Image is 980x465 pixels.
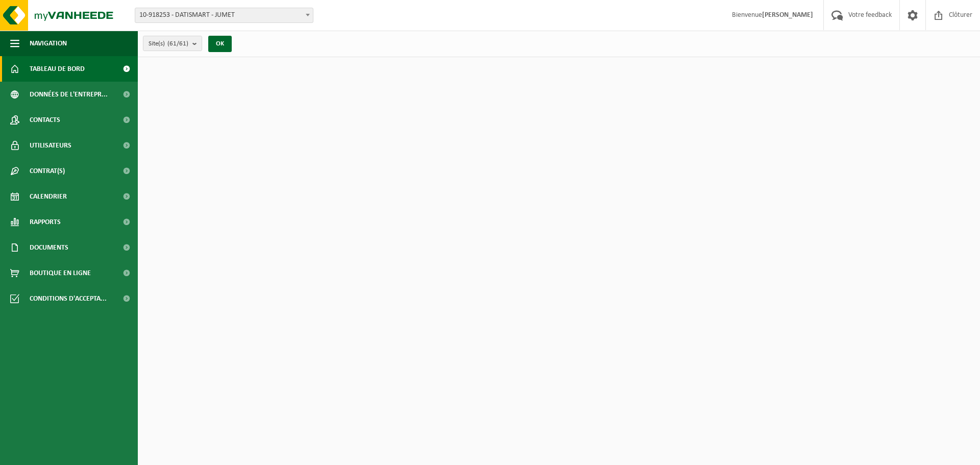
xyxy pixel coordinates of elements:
[30,133,71,158] span: Utilisateurs
[30,107,60,133] span: Contacts
[135,8,313,23] span: 10-918253 - DATISMART - JUMET
[762,11,813,19] strong: [PERSON_NAME]
[167,40,188,47] count: (61/61)
[143,36,202,51] button: Site(s)(61/61)
[30,184,67,209] span: Calendrier
[135,8,313,22] span: 10-918253 - DATISMART - JUMET
[30,31,67,56] span: Navigation
[30,209,61,235] span: Rapports
[30,56,85,82] span: Tableau de bord
[30,82,108,107] span: Données de l'entrepr...
[208,36,232,52] button: OK
[30,260,91,286] span: Boutique en ligne
[30,235,68,260] span: Documents
[149,36,188,52] span: Site(s)
[30,286,107,311] span: Conditions d'accepta...
[30,158,65,184] span: Contrat(s)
